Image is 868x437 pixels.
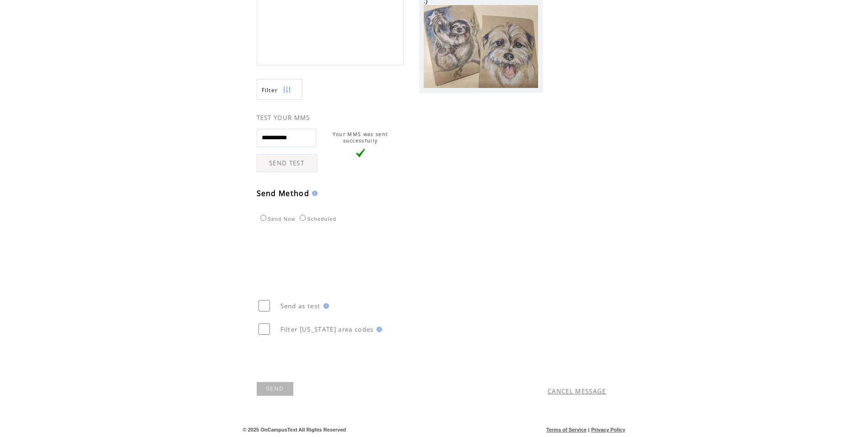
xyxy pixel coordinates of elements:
[257,382,293,396] a: SEND
[258,216,296,222] label: Send Now
[243,427,346,432] span: © 2025 OnCampusText All Rights Reserved
[257,154,317,172] a: SEND TEST
[546,427,587,432] a: Terms of Service
[283,80,291,100] img: filters.png
[280,325,374,333] span: Filter [US_STATE] area codes
[257,79,302,100] a: Filter
[588,427,589,432] span: |
[280,302,321,310] span: Send as test
[321,303,329,309] img: help.gif
[260,215,266,221] input: Send Now
[309,191,318,196] img: help.gif
[257,114,310,122] span: TEST YOUR MMS
[591,427,625,432] a: Privacy Policy
[374,327,382,332] img: help.gif
[257,188,310,198] span: Send Method
[262,86,278,94] span: Show filters
[548,387,606,395] a: CANCEL MESSAGE
[300,215,306,221] input: Scheduled
[297,216,336,222] label: Scheduled
[333,131,388,144] span: Your MMS was sent successfully
[356,148,365,158] img: vLarge.png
